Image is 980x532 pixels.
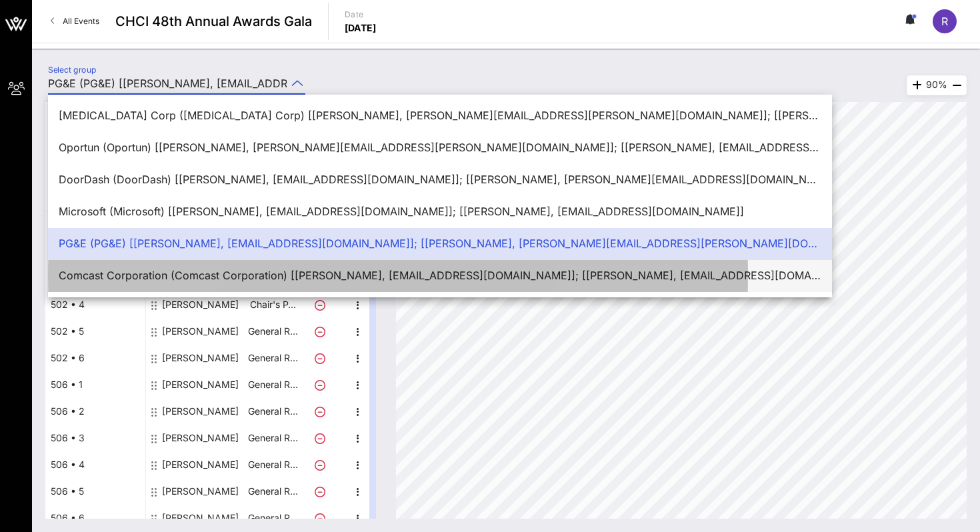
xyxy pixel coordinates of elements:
[246,505,299,531] p: General R…
[162,291,239,318] div: Ingrid Duran
[246,371,299,398] p: General R…
[59,109,821,122] div: [MEDICAL_DATA] Corp ([MEDICAL_DATA] Corp) [[PERSON_NAME], [PERSON_NAME][EMAIL_ADDRESS][PERSON_NAM...
[162,505,239,531] div: Sophya Ojeda
[941,15,948,28] span: R
[246,291,299,318] p: Chair's P…
[345,21,377,35] p: [DATE]
[45,318,145,345] div: 502 • 5
[45,211,145,238] div: 502 • 1
[59,237,821,250] div: PG&E (PG&E) [[PERSON_NAME], [EMAIL_ADDRESS][DOMAIN_NAME]]; [[PERSON_NAME], [PERSON_NAME][EMAIL_AD...
[59,173,821,186] div: DoorDash (DoorDash) [[PERSON_NAME], [EMAIL_ADDRESS][DOMAIN_NAME]]; [[PERSON_NAME], [PERSON_NAME][...
[162,451,239,478] div: Daniel Duron
[45,398,145,425] div: 506 • 2
[246,478,299,505] p: General R…
[45,478,145,505] div: 506 • 5
[345,8,377,21] p: Date
[63,16,99,26] span: All Events
[162,345,239,371] div: Yvonne McIntyre
[45,192,145,205] span: Table, Seat
[59,205,821,218] div: Microsoft (Microsoft) [[PERSON_NAME], [EMAIL_ADDRESS][DOMAIN_NAME]]; [[PERSON_NAME], [EMAIL_ADDRE...
[45,238,145,265] div: 502 • 2
[45,451,145,478] div: 506 • 4
[59,269,821,282] div: Comcast Corporation (Comcast Corporation) [[PERSON_NAME], [EMAIL_ADDRESS][DOMAIN_NAME]]; [[PERSON...
[162,478,239,505] div: Jonathan Coussimano
[45,345,145,371] div: 502 • 6
[933,9,957,33] div: R
[115,11,312,31] span: CHCI 48th Annual Awards Gala
[45,505,145,531] div: 506 • 6
[162,425,239,451] div: Jaime McCarthy
[45,371,145,398] div: 506 • 1
[246,318,299,345] p: General R…
[246,451,299,478] p: General R…
[907,75,967,95] div: 90%
[59,141,821,154] div: Oportun (Oportun) [[PERSON_NAME], [PERSON_NAME][EMAIL_ADDRESS][PERSON_NAME][DOMAIN_NAME]]; [[PERS...
[48,65,96,75] label: Select group
[45,265,145,291] div: 502 • 3
[45,291,145,318] div: 502 • 4
[162,318,239,345] div: Damien Padilla
[246,425,299,451] p: General R…
[246,398,299,425] p: General R…
[162,398,239,425] div: Eve Maldonado O'Toole
[162,371,239,398] div: Amalia Grobbel
[45,425,145,451] div: 506 • 3
[43,11,107,32] a: All Events
[246,345,299,371] p: General R…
